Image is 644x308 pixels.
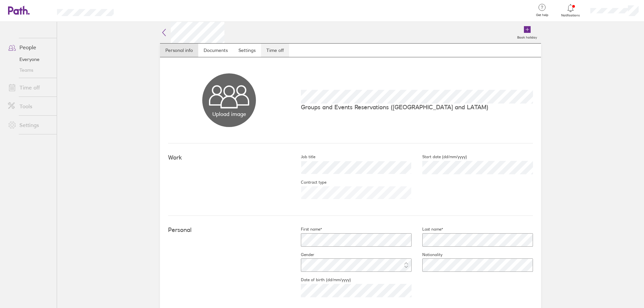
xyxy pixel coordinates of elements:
label: Nationality [412,252,442,257]
a: Notifications [560,3,582,17]
a: Teams [3,65,57,75]
a: Time off [3,81,57,94]
label: Contract type [290,180,326,185]
label: Gender [290,252,314,257]
label: First name* [290,227,322,232]
a: Tools [3,100,57,113]
a: Book holiday [513,22,541,43]
h4: Personal [168,227,290,234]
a: Settings [3,118,57,132]
h4: Work [168,154,290,161]
label: Job title [290,154,315,160]
span: Get help [531,13,553,17]
label: Book holiday [513,34,541,40]
span: Notifications [560,13,582,17]
a: Time off [261,44,289,57]
p: Groups and Events Reservations ([GEOGRAPHIC_DATA] and LATAM) [301,104,533,111]
a: Personal info [160,44,198,57]
a: Everyone [3,54,57,65]
a: Settings [233,44,261,57]
label: Last name* [412,227,443,232]
label: Start date (dd/mm/yyyy) [412,154,467,160]
a: Documents [198,44,233,57]
label: Date of birth (dd/mm/yyyy) [290,277,351,283]
a: People [3,41,57,54]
